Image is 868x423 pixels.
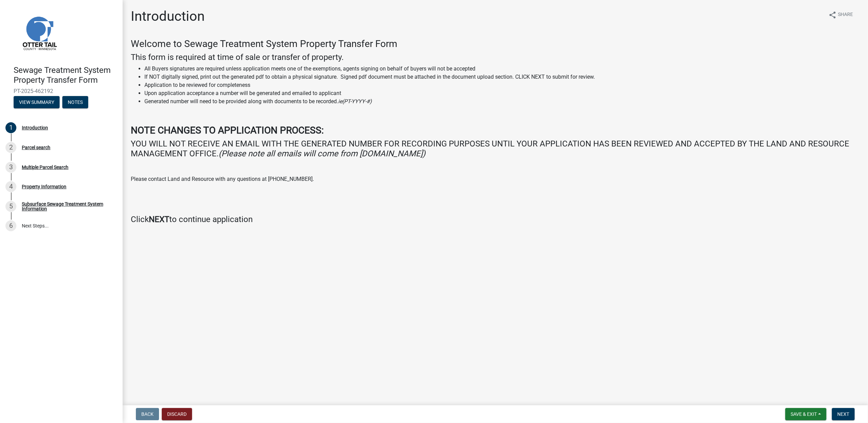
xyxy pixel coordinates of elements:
wm-modal-confirm: Summary [14,100,60,105]
i: (Please note all emails will come from [DOMAIN_NAME]) [219,149,425,158]
button: Back [136,408,159,420]
h1: Introduction [131,8,205,25]
strong: NEXT [149,215,169,224]
div: 5 [5,201,16,212]
button: shareShare [823,8,858,21]
h4: YOU WILL NOT RECEIVE AN EMAIL WITH THE GENERATED NUMBER FOR RECORDING PURPOSES UNTIL YOUR APPLICA... [131,139,860,159]
img: Otter Tail County, Minnesota [14,7,65,58]
div: Multiple Parcel Search [22,165,68,170]
li: Application to be reviewed for completeness [144,81,860,89]
div: 6 [5,220,16,231]
div: 1 [5,122,16,133]
li: If NOT digitally signed, print out the generated pdf to obtain a physical signature. Signed pdf d... [144,73,860,81]
i: ie(PT-YYYY-#) [338,98,372,105]
li: Generated number will need to be provided along with documents to be recorded. [144,97,860,106]
p: Please contact Land and Resource with any questions at [PHONE_NUMBER]. [131,175,860,183]
button: Save & Exit [785,408,826,420]
span: Save & Exit [791,411,817,417]
h4: Click to continue application [131,215,860,224]
wm-modal-confirm: Notes [62,100,88,105]
li: Upon application acceptance a number will be generated and emailed to applicant [144,89,860,97]
button: Discard [162,408,192,420]
div: Parcel search [22,145,50,150]
div: 4 [5,181,16,192]
h4: Sewage Treatment System Property Transfer Form [14,65,117,85]
i: share [828,11,837,19]
h4: This form is required at time of sale or transfer of property. [131,52,860,62]
div: Introduction [22,125,48,130]
span: Share [838,11,853,19]
div: 2 [5,142,16,153]
span: Next [837,411,849,417]
div: Subsurface Sewage Treatment System Information [22,202,112,211]
span: PT-2025-462192 [14,88,109,94]
button: Notes [62,96,88,108]
h3: Welcome to Sewage Treatment System Property Transfer Form [131,38,860,50]
button: View Summary [14,96,60,108]
div: 3 [5,162,16,173]
div: Property Information [22,184,66,189]
li: All Buyers signatures are required unless application meets one of the exemptions, agents signing... [144,65,860,73]
span: Back [141,411,154,417]
button: Next [832,408,855,420]
strong: NOTE CHANGES TO APPLICATION PROCESS: [131,125,324,136]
